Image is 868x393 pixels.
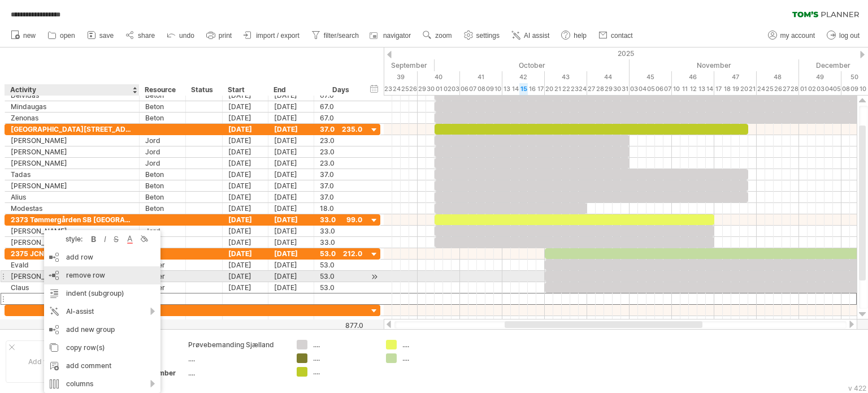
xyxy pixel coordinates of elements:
a: my account [765,28,818,43]
div: 23.0 [320,158,362,169]
div: columns [44,375,160,393]
div: 67.0 [320,101,362,112]
a: log out [824,28,863,43]
div: 37.0 [320,124,362,135]
div: Monday, 8 December 2025 [841,83,850,95]
div: Wednesday, 3 December 2025 [816,83,824,95]
span: navigator [383,32,411,40]
div: [DATE] [223,271,268,282]
div: Tuesday, 14 October 2025 [511,83,519,95]
div: Thursday, 6 November 2025 [655,83,663,95]
div: Tuesday, 11 November 2025 [680,83,689,95]
span: new [23,32,36,40]
a: help [558,28,590,43]
div: 37.0 [320,169,362,180]
div: .... [313,367,375,377]
span: share [138,32,155,40]
div: [PERSON_NAME] [11,271,133,282]
div: 41 [460,71,502,83]
a: open [45,28,79,43]
div: .... [313,340,375,349]
div: 53.0 [320,260,362,270]
div: Friday, 28 November 2025 [791,83,799,95]
div: Thursday, 13 November 2025 [697,83,706,95]
div: Tuesday, 4 November 2025 [638,83,646,95]
div: [DATE] [268,146,314,157]
div: Modestas [11,203,133,214]
div: [DATE] [268,124,314,135]
div: Wednesday, 24 September 2025 [392,83,401,95]
span: remove row [66,271,105,279]
div: Wednesday, 19 November 2025 [731,83,740,95]
div: Monday, 29 September 2025 [418,83,426,95]
div: Monday, 13 October 2025 [502,83,511,95]
div: Thursday, 25 September 2025 [401,83,409,95]
div: [PERSON_NAME] [11,237,133,248]
div: Beton [145,180,180,191]
div: Wednesday, 26 November 2025 [774,83,782,95]
div: Tuesday, 28 October 2025 [596,83,604,95]
div: [DATE] [268,113,314,123]
div: Jord [145,226,180,236]
div: [DATE] [268,158,314,169]
div: Days [314,84,367,96]
div: 46 [672,71,714,83]
div: 18.0 [320,203,362,214]
div: 33.0 [320,237,362,248]
div: [DATE] [268,101,314,112]
span: zoom [435,32,452,40]
div: [DATE] [223,282,268,293]
span: my account [780,32,815,40]
div: Wednesday, 8 October 2025 [477,83,485,95]
div: Friday, 31 October 2025 [621,83,630,95]
span: AI assist [524,32,549,40]
div: Thursday, 23 October 2025 [570,83,579,95]
div: Monday, 24 November 2025 [757,83,765,95]
div: Evald [11,260,133,270]
div: Resource [145,84,179,96]
div: .... [402,353,464,363]
div: AI-assist [44,303,160,321]
div: Prøvebemanding Sjælland [188,340,283,349]
div: [DATE] [223,124,268,135]
div: Start [228,84,262,96]
a: zoom [420,28,455,43]
div: 53.0 [320,248,362,259]
a: import / export [241,28,303,43]
div: [DATE] [268,135,314,146]
span: save [99,32,114,40]
div: 37.0 [320,180,362,191]
div: [DATE] [223,260,268,270]
a: new [8,28,39,43]
div: Friday, 14 November 2025 [706,83,714,95]
div: Mindaugas [11,101,133,112]
div: Friday, 21 November 2025 [748,83,757,95]
div: .... [313,353,375,363]
div: Activity [10,84,133,96]
div: Monday, 27 October 2025 [587,83,596,95]
div: [DATE] [223,237,268,248]
div: Tuesday, 21 October 2025 [553,83,562,95]
div: Monday, 1 December 2025 [799,83,808,95]
div: Wednesday, 22 October 2025 [562,83,570,95]
div: [DATE] [223,203,268,214]
a: AI assist [509,28,553,43]
div: 23.0 [320,146,362,157]
div: [DATE] [223,248,268,259]
div: 47 [714,71,757,83]
div: .... [188,354,283,364]
div: Friday, 7 November 2025 [663,83,672,95]
div: [DATE] [223,135,268,146]
div: 48 [757,71,799,83]
span: filter/search [324,32,359,40]
div: Alius [11,192,133,202]
div: Friday, 10 October 2025 [494,83,502,95]
div: Tuesday, 7 October 2025 [468,83,477,95]
div: [DATE] [223,158,268,169]
div: 39 [375,71,418,83]
div: Beton [145,169,180,180]
div: [DATE] [268,203,314,214]
div: Beton [145,101,180,112]
div: Beton [145,192,180,202]
span: settings [476,32,500,40]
